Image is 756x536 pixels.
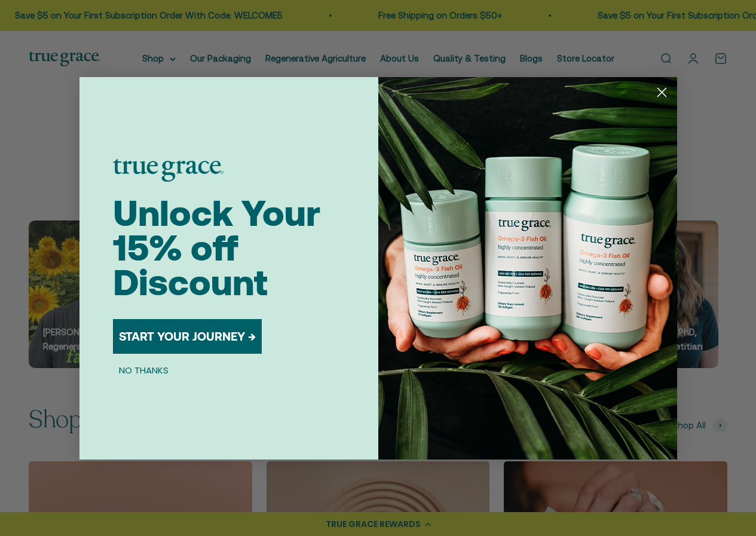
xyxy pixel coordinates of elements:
span: Unlock Your 15% off Discount [113,192,320,303]
button: NO THANKS [113,363,175,378]
img: 098727d5-50f8-4f9b-9554-844bb8da1403.jpeg [378,77,677,460]
img: logo placeholder [113,159,224,182]
button: START YOUR JOURNEY → [113,319,262,354]
button: Close dialog [651,82,672,103]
